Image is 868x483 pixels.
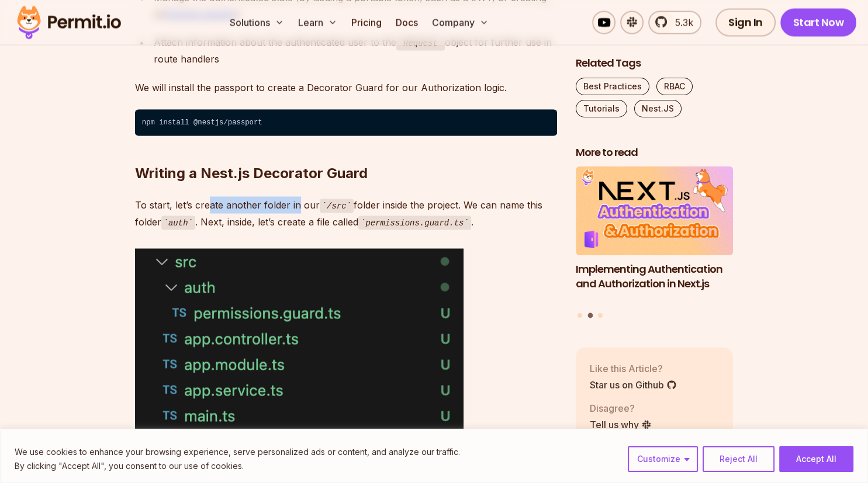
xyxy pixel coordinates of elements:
[780,8,857,36] a: Start Now
[576,100,627,117] a: Tutorials
[135,109,557,136] code: npm install @nestjs/passport
[225,11,289,34] button: Solutions
[634,100,682,117] a: Nest.JS
[320,199,354,213] code: /src
[12,2,126,42] img: Permit logo
[590,378,677,392] a: Star us on Github
[135,248,464,432] img: nest-2.png
[576,78,649,95] a: Best Practices
[347,11,386,34] a: Pricing
[161,216,195,230] code: auth
[15,459,460,473] p: By clicking "Accept All", you consent to our use of cookies.
[293,11,342,34] button: Learn
[587,313,593,318] button: Go to slide 2
[135,117,557,182] h2: Writing a Nest.js Decorator Guard
[668,15,693,29] span: 5.3k
[15,445,460,459] p: We use cookies to enhance your browsing experience, serve personalized ads or content, and analyz...
[358,216,471,230] code: permissions.guard.ts
[598,313,603,318] button: Go to slide 3
[577,313,582,318] button: Go to slide 1
[628,446,698,472] button: Customize
[391,11,423,34] a: Docs
[703,446,774,472] button: Reject All
[648,11,701,34] a: 5.3k
[576,167,734,306] a: Implementing Authentication and Authorization in Next.jsImplementing Authentication and Authoriza...
[715,8,776,36] a: Sign In
[576,167,734,320] div: Posts
[135,196,557,230] p: To start, let’s create another folder in our folder inside the project. We can name this folder ....
[576,167,734,306] li: 2 of 3
[576,167,734,256] img: Implementing Authentication and Authorization in Next.js
[590,418,652,432] a: Tell us why
[576,262,734,291] h3: Implementing Authentication and Authorization in Next.js
[590,362,677,376] p: Like this Article?
[590,401,652,415] p: Disagree?
[656,78,693,95] a: RBAC
[135,79,557,95] p: We will install the passport to create a Decorator Guard for our Authorization logic.
[154,34,557,67] div: Attach information about the authenticated user to the object for further use in route handlers
[779,446,853,472] button: Accept All
[427,11,493,34] button: Company
[576,145,734,160] h2: More to read
[576,56,734,71] h2: Related Tags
